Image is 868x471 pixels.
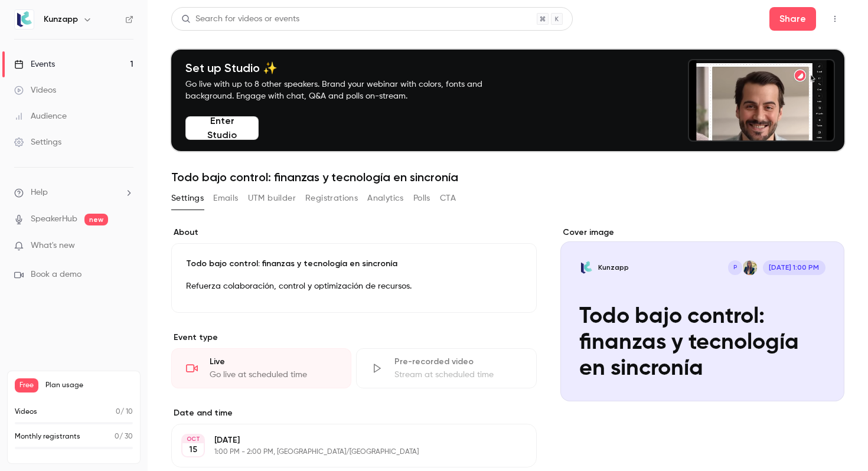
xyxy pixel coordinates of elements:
[115,433,119,440] span: 0
[248,189,296,208] button: UTM builder
[15,10,34,29] img: Kunzapp
[14,58,55,70] div: Events
[356,348,536,388] div: Pre-recorded videoStream at scheduled time
[119,241,133,251] iframe: Noticeable Trigger
[440,189,456,208] button: CTA
[186,258,522,270] p: Todo bajo control: finanzas y tecnología en sincronía
[15,378,38,392] span: Free
[15,431,80,442] p: Monthly registrants
[394,369,521,381] div: Stream at scheduled time
[31,240,75,252] span: What's new
[181,13,299,25] div: Search for videos or events
[171,189,204,208] button: Settings
[189,444,197,456] p: 15
[171,332,537,344] p: Event type
[171,348,351,388] div: LiveGo live at scheduled time
[769,7,816,31] button: Share
[560,227,844,401] section: Cover image
[31,213,77,225] a: SpeakerHub
[185,116,259,140] button: Enter Studio
[394,356,521,368] div: Pre-recorded video
[44,14,78,25] h6: Kunzapp
[14,187,133,199] li: help-dropdown-opener
[210,356,337,368] div: Live
[45,381,133,390] span: Plan usage
[214,434,474,446] p: [DATE]
[171,407,537,419] label: Date and time
[185,78,510,102] p: Go live with up to 8 other speakers. Brand your webinar with colors, fonts and background. Engage...
[185,61,510,75] h4: Set up Studio ✨
[182,435,204,443] div: OCT
[186,279,522,293] p: Refuerza colaboración, control y optimización de recursos.
[213,189,238,208] button: Emails
[31,269,81,281] span: Book a demo
[214,447,474,457] p: 1:00 PM - 2:00 PM, [GEOGRAPHIC_DATA]/[GEOGRAPHIC_DATA]
[116,407,133,417] p: / 10
[14,84,56,96] div: Videos
[84,214,108,225] span: new
[367,189,404,208] button: Analytics
[413,189,430,208] button: Polls
[15,407,37,417] p: Videos
[171,227,537,238] label: About
[115,431,133,442] p: / 30
[14,110,67,122] div: Audience
[560,227,844,238] label: Cover image
[14,136,61,148] div: Settings
[210,369,337,381] div: Go live at scheduled time
[171,170,844,184] h1: Todo bajo control: finanzas y tecnología en sincronía
[31,187,48,199] span: Help
[305,189,358,208] button: Registrations
[116,408,120,416] span: 0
